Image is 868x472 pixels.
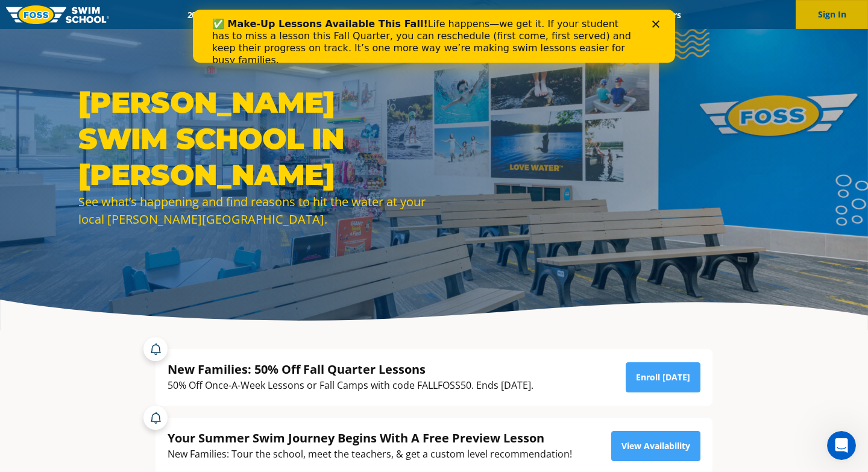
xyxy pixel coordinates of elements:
div: See what’s happening and find reasons to hit the water at your local [PERSON_NAME][GEOGRAPHIC_DATA]. [78,193,428,228]
a: Schools [252,9,303,20]
a: Blog [603,9,641,20]
a: Swim Like [PERSON_NAME] [476,9,603,20]
div: Life happens—we get it. If your student has to miss a lesson this Fall Quarter, you can reschedul... [19,8,444,57]
div: New Families: 50% Off Fall Quarter Lessons [168,361,533,377]
a: 2025 Calendar [177,9,252,20]
div: Your Summer Swim Journey Begins With A Free Preview Lesson [168,430,572,446]
a: Swim Path® Program [303,9,408,20]
a: About FOSS [409,9,476,20]
b: ✅ Make-Up Lessons Available This Fall! [19,8,235,20]
img: FOSS Swim School Logo [6,5,109,24]
a: Enroll [DATE] [626,362,700,392]
div: New Families: Tour the school, meet the teachers, & get a custom level recommendation! [168,446,572,462]
iframe: Intercom live chat banner [193,10,675,63]
iframe: Intercom live chat [827,431,856,460]
a: View Availability [611,431,700,461]
a: Careers [641,9,691,20]
h1: [PERSON_NAME] Swim School in [PERSON_NAME] [78,84,428,193]
div: Close [459,11,471,18]
div: 50% Off Once-A-Week Lessons or Fall Camps with code FALLFOSS50. Ends [DATE]. [168,377,533,394]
